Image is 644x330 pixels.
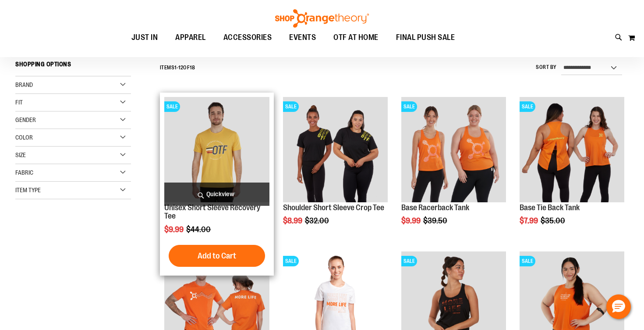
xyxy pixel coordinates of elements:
span: APPAREL [175,28,206,47]
img: Product image for Base Tie Back Tank [520,97,624,202]
span: $32.00 [305,216,330,225]
span: $35.00 [541,216,566,225]
a: Base Tie Back Tank [520,203,580,212]
span: $9.99 [164,225,185,234]
a: Shoulder Short Sleeve Crop Tee [283,203,384,212]
span: Fabric [15,169,33,176]
a: FINAL PUSH SALE [387,28,464,47]
span: 12 [178,65,183,71]
a: Base Racerback Tank [401,203,469,212]
a: OTF AT HOME [325,28,387,48]
img: Product image for Unisex Short Sleeve Recovery Tee [164,97,269,202]
div: product [397,93,510,247]
button: Hello, have a question? Let’s chat. [606,294,631,319]
span: SALE [283,101,299,112]
span: 18 [190,65,195,71]
a: EVENTS [280,28,325,48]
div: product [160,93,273,276]
a: Product image for Base Racerback TankSALE [401,97,506,203]
a: Product image for Base Tie Back TankSALE [520,97,624,203]
span: $8.99 [283,216,304,225]
span: OTF AT HOME [333,28,379,47]
div: product [515,93,629,247]
span: Brand [15,81,33,88]
span: SALE [520,101,535,112]
a: Product image for Shoulder Short Sleeve Crop TeeSALE [283,97,388,203]
span: Size [15,151,26,158]
span: ACCESSORIES [223,28,272,47]
button: Add to Cart [169,245,265,267]
span: EVENTS [289,28,316,47]
span: Color [15,134,33,141]
a: Quickview [164,183,269,206]
span: Item Type [15,187,41,194]
span: Add to Cart [198,251,236,261]
img: Product image for Shoulder Short Sleeve Crop Tee [283,97,388,202]
span: JUST IN [131,28,158,47]
h2: Items - of [160,61,195,75]
span: SALE [520,256,535,266]
span: FINAL PUSH SALE [396,28,455,47]
span: $44.00 [186,225,212,234]
span: SALE [164,101,180,112]
span: $39.50 [423,216,449,225]
span: 1 [174,65,177,71]
a: ACCESSORIES [215,28,281,48]
a: JUST IN [123,28,167,48]
span: SALE [401,101,417,112]
span: SALE [283,256,299,266]
strong: Shopping Options [15,57,131,76]
img: Shop Orangetheory [274,9,370,28]
a: Product image for Unisex Short Sleeve Recovery TeeSALE [164,97,269,203]
a: APPAREL [166,28,215,48]
span: Gender [15,116,36,123]
img: Product image for Base Racerback Tank [401,97,506,202]
span: $9.99 [401,216,422,225]
span: Fit [15,99,23,106]
a: Unisex Short Sleeve Recovery Tee [164,203,260,221]
div: product [279,93,392,247]
span: $7.99 [520,216,539,225]
label: Sort By [536,64,557,71]
span: SALE [401,256,417,266]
